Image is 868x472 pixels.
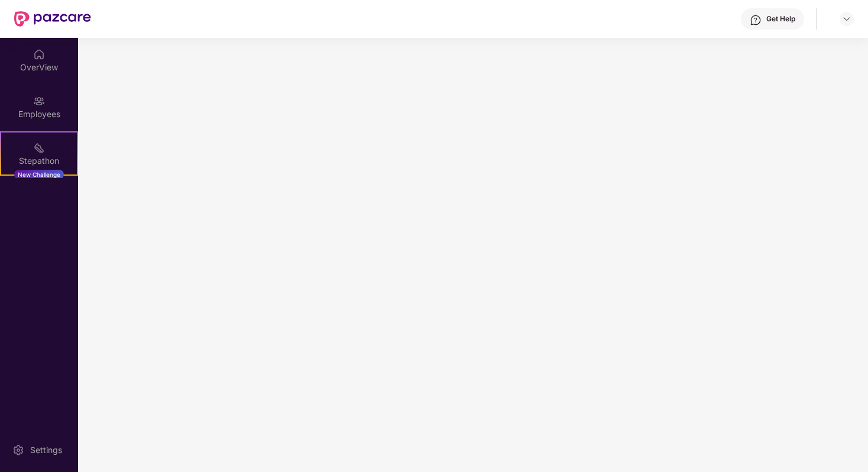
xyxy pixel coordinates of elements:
[1,155,77,167] div: Stepathon
[842,14,851,24] img: svg+xml;base64,PHN2ZyBpZD0iRHJvcGRvd24tMzJ4MzIiIHhtbG5zPSJodHRwOi8vd3d3LnczLm9yZy8yMDAwL3N2ZyIgd2...
[33,49,45,60] img: svg+xml;base64,PHN2ZyBpZD0iSG9tZSIgeG1sbnM9Imh0dHA6Ly93d3cudzMub3JnLzIwMDAvc3ZnIiB3aWR0aD0iMjAiIG...
[766,14,795,24] div: Get Help
[33,95,45,107] img: svg+xml;base64,PHN2ZyBpZD0iRW1wbG95ZWVzIiB4bWxucz0iaHR0cDovL3d3dy53My5vcmcvMjAwMC9zdmciIHdpZHRoPS...
[12,444,24,456] img: svg+xml;base64,PHN2ZyBpZD0iU2V0dGluZy0yMHgyMCIgeG1sbnM9Imh0dHA6Ly93d3cudzMub3JnLzIwMDAvc3ZnIiB3aW...
[14,11,91,27] img: New Pazcare Logo
[27,444,66,456] div: Settings
[33,142,45,154] img: svg+xml;base64,PHN2ZyB4bWxucz0iaHR0cDovL3d3dy53My5vcmcvMjAwMC9zdmciIHdpZHRoPSIyMSIgaGVpZ2h0PSIyMC...
[750,14,762,26] img: svg+xml;base64,PHN2ZyBpZD0iSGVscC0zMngzMiIgeG1sbnM9Imh0dHA6Ly93d3cudzMub3JnLzIwMDAvc3ZnIiB3aWR0aD...
[14,170,64,179] div: New Challenge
